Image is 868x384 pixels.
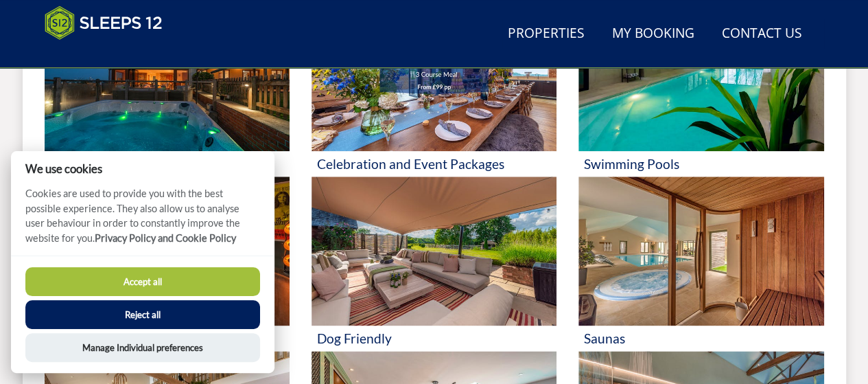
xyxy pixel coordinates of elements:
[312,1,556,177] a: 'Celebration and Event Packages' - Large Group Accommodation Holiday Ideas Celebration and Event ...
[578,177,823,352] a: 'Saunas' - Large Group Accommodation Holiday Ideas Saunas
[25,300,260,329] button: Reject all
[607,19,700,49] a: My Booking
[317,331,551,346] h3: Dog Friendly
[312,177,556,326] img: 'Dog Friendly' - Large Group Accommodation Holiday Ideas
[317,157,551,171] h3: Celebration and Event Packages
[38,48,182,60] iframe: Customer reviews powered by Trustpilot
[11,186,274,256] p: Cookies are used to provide you with the best possible experience. They also allow us to analyse ...
[45,1,290,177] a: 'Hot Tubs' - Large Group Accommodation Holiday Ideas Hot Tubs
[312,1,556,151] img: 'Celebration and Event Packages' - Large Group Accommodation Holiday Ideas
[312,177,556,352] a: 'Dog Friendly' - Large Group Accommodation Holiday Ideas Dog Friendly
[25,333,260,362] button: Manage Individual preferences
[45,5,163,40] img: Sleeps 12
[502,19,590,49] a: Properties
[25,267,260,296] button: Accept all
[584,331,818,346] h3: Saunas
[716,19,808,49] a: Contact Us
[45,1,290,151] img: 'Hot Tubs' - Large Group Accommodation Holiday Ideas
[578,1,823,177] a: 'Swimming Pools' - Large Group Accommodation Holiday Ideas Swimming Pools
[11,162,274,175] h2: We use cookies
[95,232,236,244] a: Privacy Policy and Cookie Policy
[578,1,823,151] img: 'Swimming Pools' - Large Group Accommodation Holiday Ideas
[578,177,823,326] img: 'Saunas' - Large Group Accommodation Holiday Ideas
[584,157,818,171] h3: Swimming Pools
